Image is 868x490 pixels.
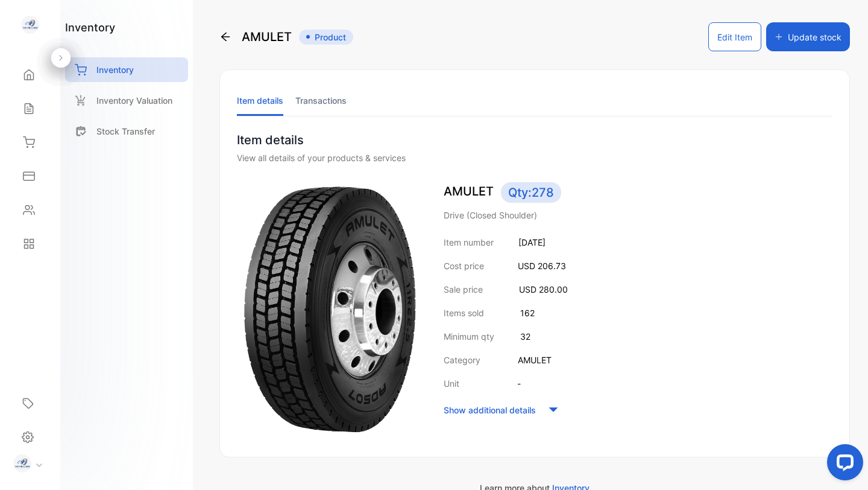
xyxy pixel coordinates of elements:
[501,182,561,203] span: Qty: 278
[65,88,188,113] a: Inventory Valuation
[518,236,546,249] p: [DATE]
[237,182,420,442] img: item
[444,236,494,249] p: Item number
[65,19,115,36] h1: inventory
[518,354,552,366] p: AMULET
[444,259,484,272] p: Cost price
[65,57,188,82] a: Inventory
[295,85,347,116] li: Transactions
[237,85,283,116] li: Item details
[520,307,535,319] p: 162
[444,209,832,221] p: Drive (Closed Shoulder)
[444,182,832,203] p: AMULET
[517,377,521,390] p: -
[96,125,155,138] p: Stock Transfer
[444,307,484,319] p: Items sold
[766,22,850,51] button: Update stock
[299,30,353,45] span: Product
[237,131,832,149] p: Item details
[219,22,353,51] div: AMULET
[444,377,459,390] p: Unit
[444,283,483,296] p: Sale price
[708,22,761,51] button: Edit Item
[444,330,494,343] p: Minimum qty
[21,16,39,34] img: logo
[96,94,172,107] p: Inventory Valuation
[519,284,568,294] span: USD 280.00
[520,330,530,343] p: 32
[444,404,536,416] p: Show additional details
[444,354,480,366] p: Category
[237,151,832,164] div: View all details of your products & services
[817,439,868,490] iframe: LiveChat chat widget
[96,63,134,76] p: Inventory
[13,454,31,472] img: profile
[518,261,566,271] span: USD 206.73
[65,119,188,144] a: Stock Transfer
